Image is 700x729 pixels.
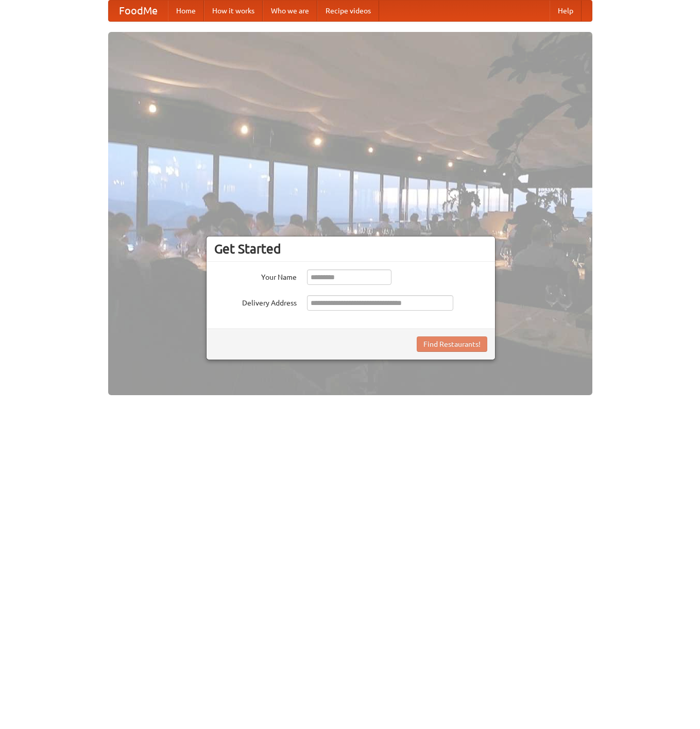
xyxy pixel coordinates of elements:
[317,1,379,21] a: Recipe videos
[168,1,204,21] a: Home
[417,336,487,352] button: Find Restaurants!
[263,1,317,21] a: Who we are
[214,241,487,257] h3: Get Started
[204,1,263,21] a: How it works
[214,295,297,308] label: Delivery Address
[109,1,168,21] a: FoodMe
[214,269,297,282] label: Your Name
[550,1,582,21] a: Help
